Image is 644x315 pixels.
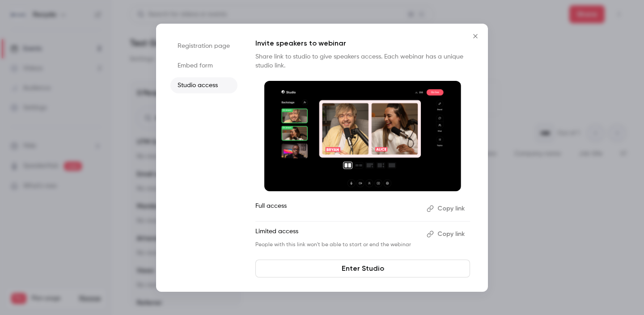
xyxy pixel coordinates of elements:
p: Full access [255,202,419,216]
li: Studio access [170,77,237,93]
li: Registration page [170,38,237,54]
button: Copy link [423,227,470,241]
li: Embed form [170,58,237,74]
img: Invite speakers to webinar [264,81,461,192]
p: People with this link won't be able to start or end the webinar [255,241,419,248]
button: Copy link [423,202,470,216]
button: Close [466,27,484,45]
p: Share link to studio to give speakers access. Each webinar has a unique studio link. [255,52,470,70]
p: Invite speakers to webinar [255,38,470,49]
a: Enter Studio [255,260,470,277]
p: Limited access [255,227,419,241]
